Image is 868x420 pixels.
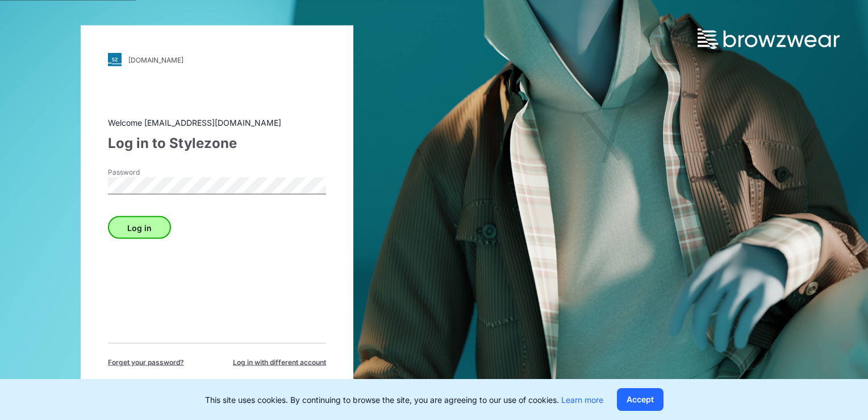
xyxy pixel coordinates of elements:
p: This site uses cookies. By continuing to browse the site, you are agreeing to our use of cookies. [205,394,603,406]
div: [DOMAIN_NAME] [128,55,183,64]
div: Log in to Stylezone [108,133,326,154]
span: Log in with different account [233,357,326,368]
img: svg+xml;base64,PHN2ZyB3aWR0aD0iMjgiIGhlaWdodD0iMjgiIHZpZXdCb3g9IjAgMCAyOCAyOCIgZmlsbD0ibm9uZSIgeG... [108,53,122,67]
img: browzwear-logo.73288ffb.svg [698,28,840,49]
a: [DOMAIN_NAME] [108,53,326,67]
button: Log in [108,216,171,239]
label: Password [108,167,187,178]
span: Forget your password? [108,357,184,368]
a: Learn more [561,395,603,405]
button: Accept [617,388,663,411]
div: Welcome [EMAIL_ADDRESS][DOMAIN_NAME] [108,117,326,129]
